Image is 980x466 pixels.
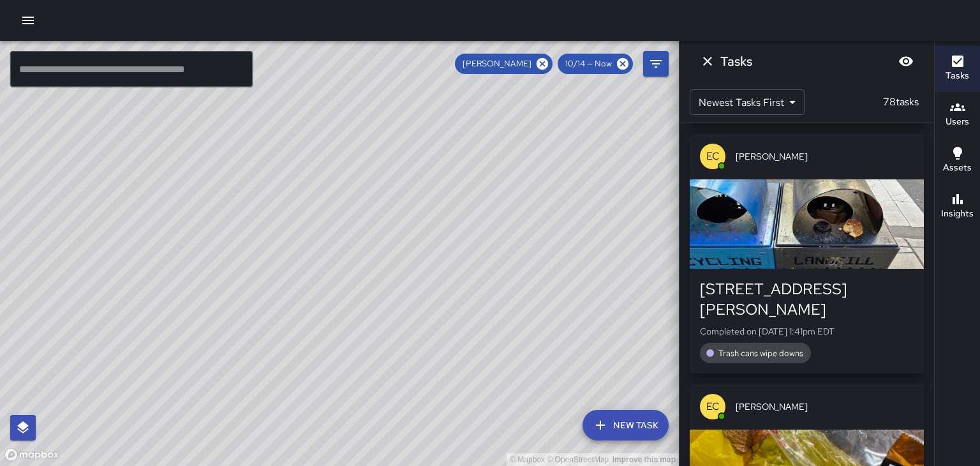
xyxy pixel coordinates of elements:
[455,54,553,74] div: [PERSON_NAME]
[893,49,919,74] button: Blur
[700,279,914,320] div: [STREET_ADDRESS][PERSON_NAME]
[941,207,974,221] h6: Insights
[690,133,924,373] button: EC[PERSON_NAME][STREET_ADDRESS][PERSON_NAME]Completed on [DATE] 1:41pm EDTTrash cans wipe downs
[711,347,811,360] span: Trash cans wipe downs
[943,161,972,175] h6: Assets
[736,150,914,163] span: [PERSON_NAME]
[706,149,720,164] p: EC
[558,57,620,70] span: 10/14 — Now
[736,400,914,413] span: [PERSON_NAME]
[720,51,752,71] h6: Tasks
[935,184,980,230] button: Insights
[583,410,669,440] button: New Task
[558,54,633,74] div: 10/14 — Now
[946,69,969,83] h6: Tasks
[700,325,914,338] p: Completed on [DATE] 1:41pm EDT
[946,115,969,129] h6: Users
[695,49,720,74] button: Dismiss
[690,89,805,115] div: Newest Tasks First
[643,51,669,77] button: Filters
[706,399,720,414] p: EC
[935,92,980,138] button: Users
[878,94,924,110] p: 78 tasks
[935,138,980,184] button: Assets
[935,46,980,92] button: Tasks
[455,57,539,70] span: [PERSON_NAME]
